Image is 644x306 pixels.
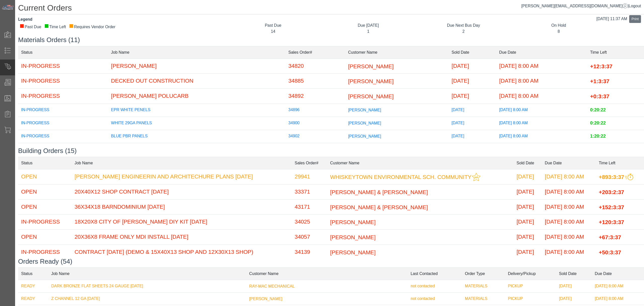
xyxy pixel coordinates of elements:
td: [DATE] [556,292,592,305]
td: [DATE] [513,230,542,245]
div: 1 [325,28,412,35]
td: Customer Name [327,157,513,169]
td: OPEN [18,230,71,245]
h3: Building Orders (15) [18,147,644,155]
td: Sales Order# [292,157,327,169]
td: Status [18,267,48,280]
td: Time Left [596,157,644,169]
td: 34896 [285,104,345,117]
span: +152:3:37 [599,204,624,210]
td: [DATE] [513,244,542,260]
div: 2 [420,28,507,35]
td: 20X40X12 SHOP CONTRACT [DATE] [71,184,292,199]
span: [DATE] 11:37 AM [596,17,627,21]
td: Job Name [48,267,246,280]
td: PICKUP [505,280,556,292]
td: [DATE] 8:00 AM [542,199,596,215]
td: EPR WHITE PENELS [108,104,285,117]
td: Sold Date [556,267,592,280]
td: [DATE] [449,143,496,156]
h3: Orders Ready (54) [18,258,644,265]
span: [PERSON_NAME] [330,249,376,255]
td: 29941 [292,169,327,184]
td: IN-PROGRESS [18,130,108,143]
td: IN-PROGRESS [18,117,108,130]
div: 14 [229,28,317,35]
td: 18X20X8 CITY OF [PERSON_NAME] DIY KIT [DATE] [71,215,292,230]
span: [PERSON_NAME] [348,134,381,138]
td: [DATE] 8:00 AM [592,292,644,305]
div: | [521,3,641,9]
td: OPEN [18,199,71,215]
td: Last Contacted [408,267,462,280]
h1: Current Orders [18,3,644,14]
td: [DATE] 8:00 AM [496,58,587,74]
span: [PERSON_NAME] [330,219,376,225]
td: 34902 [285,130,345,143]
td: Customer Name [345,46,449,58]
div: On Hold [515,22,602,28]
td: IN-PROGRESS [18,88,108,104]
td: 34885 [285,74,345,89]
td: Sales Order# [285,46,345,58]
td: PICKUP [505,292,556,305]
td: IN-PROGRESS [18,143,108,156]
td: 34057 [292,230,327,245]
td: DARK BRONZE FLAT SHEETS 24 GAUGE [DATE] [48,280,246,292]
div: ■ [20,24,24,27]
td: [DATE] [556,280,592,292]
td: [DATE] 8:00 AM [496,143,587,156]
span: [PERSON_NAME] [348,121,381,125]
td: Z CHANNEL 12 GA [DATE] [48,292,246,305]
span: [PERSON_NAME] & [PERSON_NAME] [330,204,428,210]
span: 0:20:22 [590,121,606,126]
td: OPEN [18,184,71,199]
td: [DATE] 8:00 AM [496,74,587,89]
td: IN-PROGRESS [18,244,71,260]
td: [DATE] 8:00 AM [496,88,587,104]
div: Time Left [44,24,66,30]
td: Due Date [542,157,596,169]
span: [PERSON_NAME] & [PERSON_NAME] [330,189,428,195]
span: [PERSON_NAME] [249,296,283,301]
td: [DATE] 8:00 AM [496,130,587,143]
span: +1:3:37 [590,78,609,84]
td: 34025 [292,215,327,230]
td: Due Date [592,267,644,280]
div: Due [DATE] [325,22,412,28]
td: IN-PROGRESS [18,58,108,74]
span: 0:20:22 [590,108,606,113]
span: [PERSON_NAME] [330,234,376,240]
td: Status [18,46,108,58]
td: Job Name [71,157,292,169]
td: Time Left [587,46,644,58]
td: [DATE] [449,104,496,117]
a: [PERSON_NAME][EMAIL_ADDRESS][DOMAIN_NAME] [521,4,628,8]
td: not contacted [408,292,462,305]
td: Job Name [108,46,285,58]
td: 34900 [285,117,345,130]
span: [PERSON_NAME] [348,63,394,69]
span: [PERSON_NAME] [348,93,394,100]
td: [DATE] [449,58,496,74]
td: DECKED OUT CONSTRUCTION [108,74,285,89]
span: Logout [629,4,641,8]
td: [DATE] 8:00 AM [542,215,596,230]
td: [DATE] [513,169,542,184]
td: [DATE] [449,117,496,130]
div: Past Due [229,22,317,28]
td: MATERIALS [462,280,505,292]
td: [DATE] 8:00 AM [542,184,596,199]
span: +12:3:37 [590,63,613,69]
td: 34892 [285,88,345,104]
td: not contacted [408,280,462,292]
img: Metals Direct Inc Logo [2,5,14,10]
td: Delivery/Pickup [505,267,556,280]
span: WHISKEYTOWN ENVIRONMENTAL SCH. COMMUNITY [330,174,471,180]
span: 1:20:22 [590,134,606,139]
td: 34904 [285,143,345,156]
td: READY [18,292,48,305]
td: [DATE] [513,184,542,199]
td: READY [18,280,48,292]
